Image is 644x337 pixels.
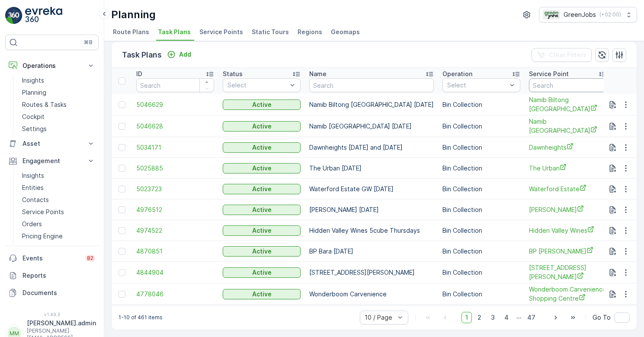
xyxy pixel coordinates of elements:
p: Active [252,122,272,131]
button: Engagement [5,152,99,170]
p: Contacts [22,196,49,204]
span: v 1.49.3 [5,312,99,317]
p: ID [136,70,142,78]
p: Active [252,164,272,173]
p: ( +02:00 ) [599,11,621,18]
p: Documents [22,289,95,297]
a: Cockpit [19,111,99,123]
p: Active [252,205,272,214]
span: BP [PERSON_NAME] [529,247,607,256]
button: Active [223,205,301,215]
p: Active [252,247,272,256]
div: Toggle Row Selected [119,186,125,193]
div: Toggle Row Selected [119,291,125,298]
p: Entities [22,183,44,192]
a: Waterford Estate [529,184,607,193]
a: Entities [19,182,99,194]
a: Events82 [5,250,99,267]
p: Task Plans [122,49,162,61]
span: Go To [593,313,611,322]
a: 5046628 [136,122,214,131]
p: Reports [22,271,95,280]
td: Bin Collection [438,283,525,305]
p: Status [223,70,243,78]
p: Planning [22,88,46,97]
a: Orders [19,218,99,230]
span: The Urban [529,164,607,173]
td: Dawnheights [DATE] and [DATE] [305,137,438,158]
p: Active [252,100,272,109]
div: Toggle Row Selected [119,165,125,172]
button: Active [223,142,301,153]
td: Bin Collection [438,94,525,116]
td: Bin Collection [438,241,525,262]
img: Green_Jobs_Logo.png [543,10,560,19]
td: The Urban [DATE] [305,158,438,179]
a: Reports [5,267,99,284]
a: Namib Biltong Wellington [529,96,607,113]
span: Geomaps [331,28,360,36]
span: 4 [500,312,513,323]
a: Service Points [19,206,99,218]
button: Clear Filters [532,48,592,62]
td: [PERSON_NAME] [DATE] [305,199,438,220]
input: Search [136,78,214,92]
img: logo [5,7,22,24]
span: [PERSON_NAME] [529,205,607,214]
span: Static Tours [252,28,289,36]
a: 4974522 [136,226,214,235]
div: Toggle Row Selected [119,144,125,151]
button: Active [223,225,301,236]
a: 5023723 [136,185,214,193]
p: Select [447,81,507,90]
td: Wonderboom Carvenience [305,283,438,305]
a: Wonderboom Carvenience Shopping Centre [529,285,607,303]
a: Insights [19,74,99,87]
a: Settings [19,123,99,135]
td: Bin Collection [438,220,525,241]
span: Service Points [199,28,243,36]
td: Waterford Estate GW [DATE] [305,179,438,199]
span: 47 [523,312,539,323]
div: Toggle Row Selected [119,227,125,234]
span: 3 [487,312,499,323]
a: BP Bara [529,247,607,256]
p: Add [179,50,191,59]
p: Insights [22,76,44,85]
p: 1-10 of 461 items [119,314,163,321]
img: logo_light-DOdMpM7g.png [25,7,62,24]
p: Events [22,254,80,263]
a: 4844904 [136,268,214,277]
a: 5046629 [136,100,214,109]
p: Active [252,185,272,193]
td: Bin Collection [438,179,525,199]
a: Contacts [19,194,99,206]
p: ... [516,312,522,323]
span: Hidden Valley Wines [529,226,607,235]
span: Route Plans [113,28,149,36]
span: 5034171 [136,143,214,152]
button: GreenJobs(+02:00) [539,7,637,22]
input: Search [529,78,607,92]
p: [PERSON_NAME].admin [27,319,96,327]
span: 1 [461,312,472,323]
p: Insights [22,171,44,180]
p: Active [252,290,272,298]
td: BP Bara [DATE] [305,241,438,262]
p: Orders [22,220,42,228]
button: Active [223,289,301,299]
span: 4778046 [136,290,214,298]
p: Operations [22,61,81,70]
div: Toggle Row Selected [119,248,125,255]
button: Operations [5,57,99,74]
p: Routes & Tasks [22,100,67,109]
td: Bin Collection [438,137,525,158]
span: Task Plans [158,28,191,36]
button: Active [223,246,301,257]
